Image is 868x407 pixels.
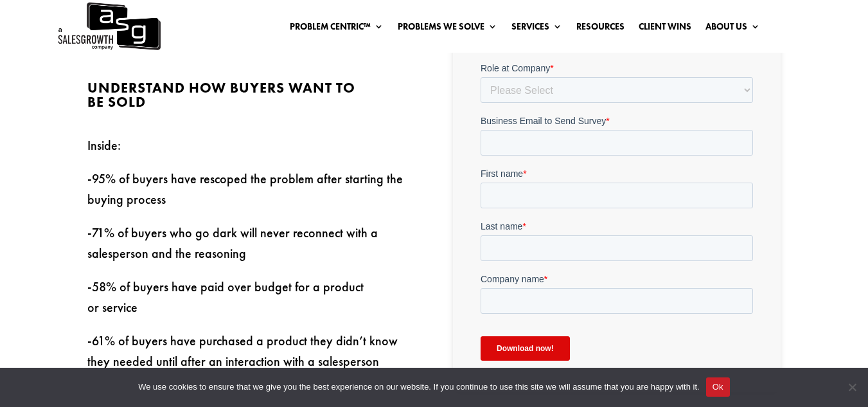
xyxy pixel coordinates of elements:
[87,330,415,372] p: -61% of buyers have purchased a product they didn’t know they needed until after an interaction w...
[481,62,753,372] iframe: Form 0
[290,22,384,36] a: Problem Centric™
[87,222,415,276] p: -71% of buyers who go dark will never reconnect with a salesperson and the reasoning
[87,276,415,330] p: -58% of buyers have paid over budget for a product or service
[706,377,730,397] button: Ok
[398,22,497,36] a: Problems We Solve
[87,78,355,111] span: Understand how buyers want to be sold
[87,168,415,222] p: -95% of buyers have rescoped the problem after starting the buying process
[705,22,760,36] a: About Us
[138,381,699,393] span: We use cookies to ensure that we give you the best experience on our website. If you continue to ...
[87,135,415,168] p: Inside:
[511,22,562,36] a: Services
[639,22,691,36] a: Client Wins
[846,381,858,393] span: No
[576,22,624,36] a: Resources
